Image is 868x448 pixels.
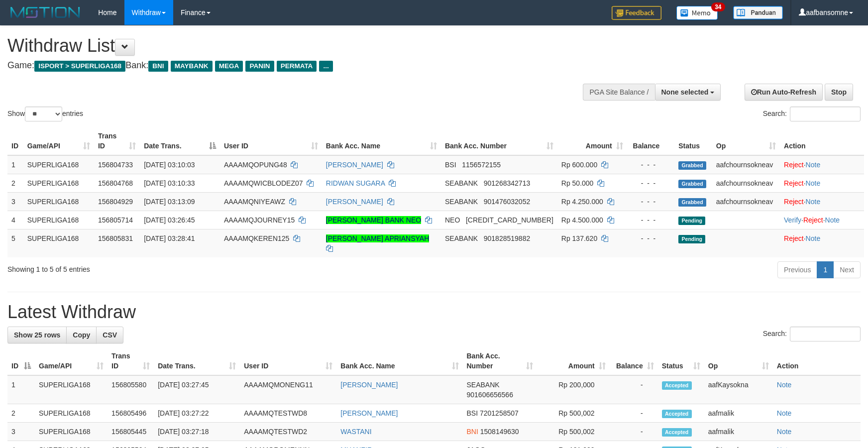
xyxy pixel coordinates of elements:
[480,409,519,417] span: Copy 7201258507 to clipboard
[154,347,240,375] th: Date Trans.: activate to sort column ascending
[7,61,569,71] h4: Game: Bank:
[466,216,553,224] span: Copy 5859459132907097 to clipboard
[154,423,240,441] td: [DATE] 03:27:18
[108,347,154,375] th: Trans ID: activate to sort column ascending
[23,192,94,211] td: SUPERLIGA168
[784,161,804,169] a: Reject
[240,404,336,423] td: AAAAMQTESTWD8
[445,216,460,224] span: NEO
[96,327,123,343] a: CSV
[784,234,804,242] a: Reject
[711,2,725,11] span: 34
[23,155,94,174] td: SUPERLIGA168
[326,161,383,169] a: [PERSON_NAME]
[806,234,821,242] a: Note
[98,234,133,242] span: 156805831
[561,161,597,169] span: Rp 600.000
[441,127,557,155] th: Bank Acc. Number: activate to sort column ascending
[7,260,354,274] div: Showing 1 to 5 of 5 entries
[7,127,23,155] th: ID
[631,233,671,243] div: - - -
[7,375,35,404] td: 1
[674,127,712,155] th: Status
[784,216,801,224] a: Verify
[676,6,718,20] img: Button%20Memo.svg
[144,216,195,224] span: [DATE] 03:26:45
[35,423,108,441] td: SUPERLIGA168
[445,161,456,169] span: BSI
[733,6,783,19] img: panduan.png
[678,235,705,243] span: Pending
[445,234,478,242] span: SEABANK
[144,179,195,187] span: [DATE] 03:10:33
[326,216,421,224] a: [PERSON_NAME] BANK NEO
[537,404,610,423] td: Rp 500,002
[336,347,462,375] th: Bank Acc. Name: activate to sort column ascending
[561,179,594,187] span: Rp 50.000
[790,327,861,341] input: Search:
[445,179,478,187] span: SEABANK
[784,198,804,206] a: Reject
[777,428,792,436] a: Note
[98,216,133,224] span: 156805714
[224,216,295,224] span: AAAAMQJOURNEY15
[7,302,861,322] h1: Latest Withdraw
[224,179,303,187] span: AAAAMQWICBLODEZ07
[7,404,35,423] td: 2
[704,375,773,404] td: aafKaysokna
[704,423,773,441] td: aafmalik
[154,375,240,404] td: [DATE] 03:27:45
[445,198,478,206] span: SEABANK
[277,61,317,72] span: PERMATA
[712,174,780,192] td: aafchournsokneav
[66,327,97,343] a: Copy
[537,423,610,441] td: Rp 500,002
[326,198,383,206] a: [PERSON_NAME]
[825,84,853,101] a: Stop
[23,174,94,192] td: SUPERLIGA168
[108,375,154,404] td: 156805580
[140,127,220,155] th: Date Trans.: activate to sort column descending
[583,84,654,101] div: PGA Site Balance /
[631,160,671,170] div: - - -
[655,84,721,101] button: None selected
[35,375,108,404] td: SUPERLIGA168
[780,211,864,229] td: · ·
[23,229,94,257] td: SUPERLIGA168
[240,347,336,375] th: User ID: activate to sort column ascending
[34,61,125,72] span: ISPORT > SUPERLIGA168
[224,234,290,242] span: AAAAMQKEREN125
[780,229,864,257] td: ·
[144,161,195,169] span: [DATE] 03:10:03
[7,229,23,257] td: 5
[245,61,274,72] span: PANIN
[678,161,706,170] span: Grabbed
[678,217,705,225] span: Pending
[148,61,168,72] span: BNI
[557,127,627,155] th: Amount: activate to sort column ascending
[220,127,322,155] th: User ID: activate to sort column ascending
[463,347,537,375] th: Bank Acc. Number: activate to sort column ascending
[833,261,861,278] a: Next
[171,61,213,72] span: MAYBANK
[817,261,834,278] a: 1
[14,331,60,339] span: Show 25 rows
[73,331,90,339] span: Copy
[7,36,569,56] h1: Withdraw List
[561,198,603,206] span: Rp 4.250.000
[777,261,817,278] a: Previous
[763,327,861,341] label: Search:
[467,428,478,436] span: BNI
[7,192,23,211] td: 3
[784,179,804,187] a: Reject
[658,347,704,375] th: Status: activate to sort column ascending
[480,428,519,436] span: Copy 1508149630 to clipboard
[780,127,864,155] th: Action
[326,179,385,187] a: RIDWAN SUGARA
[806,198,821,206] a: Note
[631,197,671,207] div: - - -
[340,381,398,389] a: [PERSON_NAME]
[7,423,35,441] td: 3
[462,161,501,169] span: Copy 1156572155 to clipboard
[780,155,864,174] td: ·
